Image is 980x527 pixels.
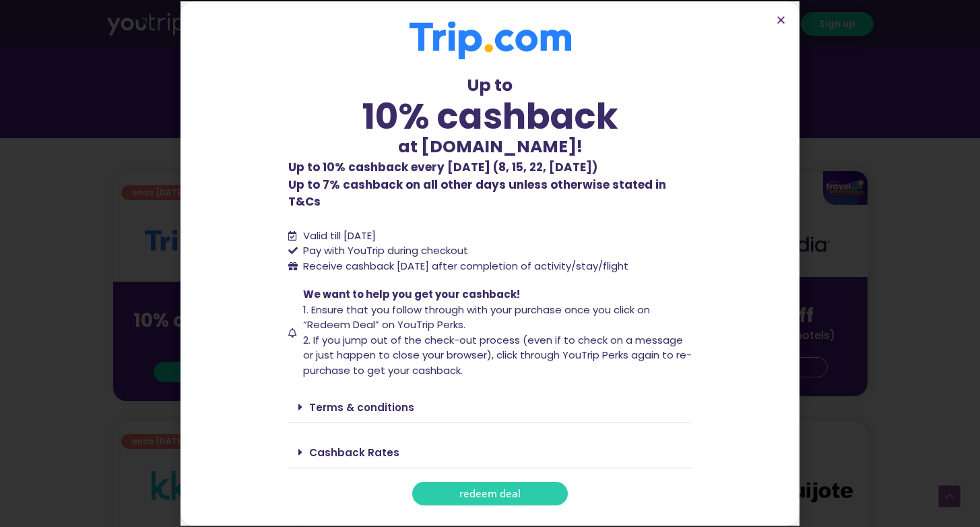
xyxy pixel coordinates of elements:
[288,159,692,211] p: Up to 7% cashback on all other days unless otherwise stated in T&Cs
[459,489,521,499] span: redeem deal
[288,437,692,468] div: Cashback Rates
[309,445,399,460] a: Cashback Rates
[288,73,692,159] div: Up to at [DOMAIN_NAME]!
[288,98,692,134] div: 10% cashback
[303,303,650,332] span: 1. Ensure that you follow through with your purchase once you click on “Redeem Deal” on YouTrip P...
[776,15,786,25] a: Close
[412,482,568,505] a: redeem deal
[303,259,628,273] span: Receive cashback [DATE] after completion of activity/stay/flight
[303,228,376,243] span: Valid till [DATE]
[300,243,468,259] span: Pay with YouTrip during checkout
[288,159,597,175] b: Up to 10% cashback every [DATE] (8, 15, 22, [DATE])
[288,392,692,423] div: Terms & conditions
[303,287,520,301] span: We want to help you get your cashback!
[309,400,414,414] a: Terms & conditions
[303,333,692,377] span: 2. If you jump out of the check-out process (even if to check on a message or just happen to clos...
